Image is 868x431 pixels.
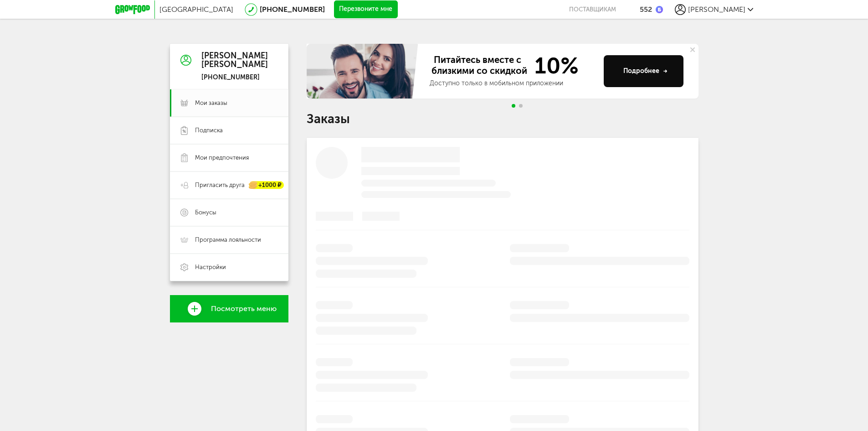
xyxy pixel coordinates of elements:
[656,6,663,13] img: bonus_b.cdccf46.png
[519,104,523,108] span: Go to slide 2
[512,104,515,108] span: Go to slide 1
[195,99,227,107] span: Мои заказы
[170,295,288,322] a: Посмотреть меню
[430,54,529,77] span: Питайтесь вместе с близкими со скидкой
[211,305,277,313] span: Посмотреть меню
[195,263,226,271] span: Настройки
[640,5,652,14] div: 552
[195,154,249,162] span: Мои предпочтения
[430,79,596,88] div: Доступно только в мобильном приложении
[307,113,699,125] h1: Заказы
[170,117,288,144] a: Подписка
[201,52,268,70] div: [PERSON_NAME] [PERSON_NAME]
[307,44,421,99] img: family-banner.579af9d.jpg
[529,54,579,77] span: 10%
[170,89,288,117] a: Мои заказы
[195,181,245,189] span: Пригласить друга
[195,126,223,135] span: Подписка
[170,171,288,199] a: Пригласить друга +1000 ₽
[170,226,288,254] a: Программа лояльности
[170,254,288,281] a: Настройки
[604,55,683,87] button: Подробнее
[623,67,668,76] div: Подробнее
[334,0,398,19] button: Перезвоните мне
[688,5,745,14] span: [PERSON_NAME]
[260,5,325,14] a: [PHONE_NUMBER]
[170,199,288,226] a: Бонусы
[201,73,268,82] div: [PHONE_NUMBER]
[249,182,284,189] div: +1000 ₽
[170,144,288,171] a: Мои предпочтения
[195,208,216,217] span: Бонусы
[159,5,233,14] span: [GEOGRAPHIC_DATA]
[195,236,261,244] span: Программа лояльности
